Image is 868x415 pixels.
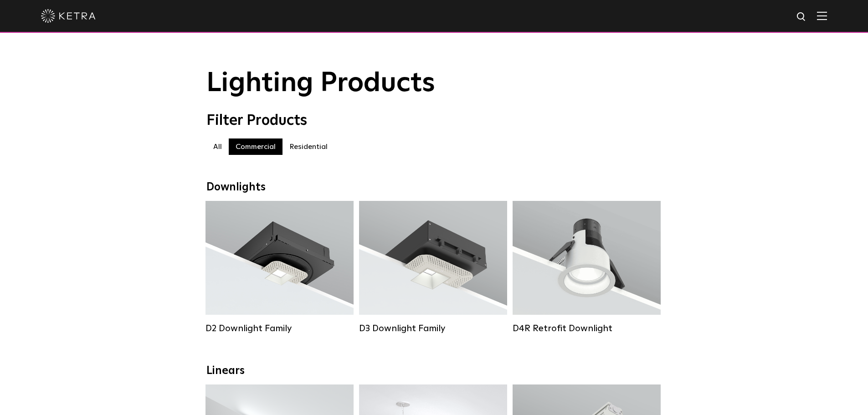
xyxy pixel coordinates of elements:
div: Downlights [206,181,662,194]
span: Lighting Products [206,70,435,97]
div: D3 Downlight Family [359,323,507,334]
img: ketra-logo-2019-white [41,9,96,23]
label: Residential [282,138,334,155]
div: D4R Retrofit Downlight [513,323,661,334]
label: All [206,138,229,155]
div: D2 Downlight Family [205,323,354,334]
div: Filter Products [206,112,662,129]
div: Linears [206,364,662,378]
a: D2 Downlight Family Lumen Output:1200Colors:White / Black / Gloss Black / Silver / Bronze / Silve... [205,201,354,334]
a: D4R Retrofit Downlight Lumen Output:800Colors:White / BlackBeam Angles:15° / 25° / 40° / 60°Watta... [513,201,661,334]
label: Commercial [229,138,282,155]
img: Hamburger%20Nav.svg [817,11,827,20]
img: search icon [796,11,807,23]
a: D3 Downlight Family Lumen Output:700 / 900 / 1100Colors:White / Black / Silver / Bronze / Paintab... [359,201,507,334]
